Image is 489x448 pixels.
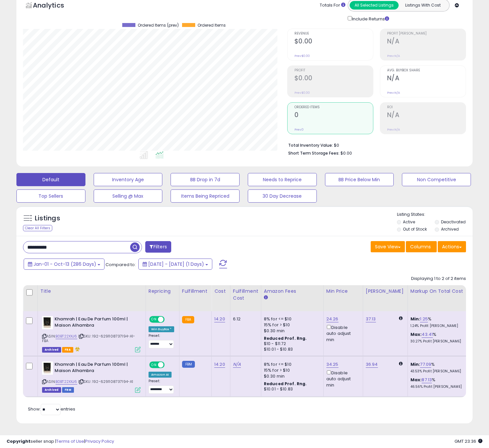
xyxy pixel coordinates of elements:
div: Preset: [149,334,174,348]
b: Min: [410,316,420,322]
button: Default [16,173,85,186]
div: 15% for > $10 [264,367,318,373]
a: 43.41 [422,331,433,338]
span: Ordered Items [294,106,373,109]
span: Listings that have been deleted from Seller Central [42,347,61,353]
button: Top Sellers [16,189,85,203]
div: Repricing [149,288,176,295]
h5: Listings [35,214,60,223]
button: Actions [438,241,466,252]
span: Revenue [294,32,373,36]
p: 46.56% Profit [PERSON_NAME] [410,385,465,389]
button: Inventory Age [94,173,163,186]
button: All Selected Listings [350,1,399,10]
div: Fulfillment [182,288,209,295]
button: Jan-01 - Oct-13 (286 Days) [24,259,105,270]
span: ON [150,362,158,368]
div: $0.30 min [264,328,318,334]
b: Max: [410,377,422,383]
button: [DATE] - [DATE] (1 Days) [138,259,212,270]
b: Reduced Prof. Rng. [264,336,307,341]
button: Filters [145,241,171,253]
button: Listings With Cost [398,1,447,10]
div: % [410,332,465,344]
div: Displaying 1 to 2 of 2 items [411,276,466,282]
small: Prev: N/A [387,128,400,132]
span: [DATE] - [DATE] (1 Days) [148,261,204,267]
a: B0BT22XXJ6 [56,379,77,385]
a: 34.25 [326,361,338,368]
small: FBM [182,361,195,368]
div: $10.01 - $10.83 [264,386,318,392]
span: Profit [294,69,373,72]
label: Active [403,219,415,225]
span: | SKU: 192-6291108737194-A1 [78,379,133,384]
a: Privacy Policy [85,438,114,444]
span: Ordered Items (prev) [138,23,179,28]
div: Include Returns [343,15,397,22]
b: Khamrah | Eau De Parfum 100ml | Maison Alhambra [55,361,134,375]
a: 36.94 [366,361,378,368]
h2: N/A [387,111,466,120]
a: 1.25 [420,316,428,322]
div: % [410,316,465,328]
button: 30 Day Decrease [248,189,317,203]
div: [PERSON_NAME] [366,288,405,295]
p: Listing States: [397,212,473,218]
th: The percentage added to the cost of goods (COGS) that forms the calculator for Min & Max prices. [407,285,470,311]
div: 8% for <= $10 [264,361,318,367]
a: 77.09 [420,361,431,368]
button: Columns [406,241,437,252]
div: Min Price [326,288,360,295]
span: Ordered Items [198,23,226,28]
span: OFF [164,317,174,322]
span: ON [150,317,158,322]
div: 6.12 [233,316,256,322]
span: OFF [164,362,174,368]
div: Disable auto adjust min [326,369,358,388]
div: 8% for <= $10 [264,316,318,322]
a: N/A [233,361,241,368]
div: Markup on Total Cost [410,288,467,295]
img: 31wnfgJT71L._SL40_.jpg [42,361,53,375]
button: Needs to Reprice [248,173,317,186]
b: Reduced Prof. Rng. [264,381,307,386]
div: seller snap | | [7,438,114,445]
a: 87.13 [422,377,432,383]
div: ASIN: [42,361,141,392]
div: Win BuyBox * [149,326,174,332]
button: BB Price Below Min [325,173,394,186]
div: Fulfillment Cost [233,288,258,302]
h5: Analytics [33,1,77,12]
div: Totals For [320,2,345,9]
b: Khamrah | Eau De Parfum 100ml | Maison Alhambra [55,316,134,330]
span: Compared to: [105,261,136,268]
i: hazardous material [73,347,80,351]
div: Cost [214,288,227,295]
label: Archived [441,226,459,232]
span: Show: entries [28,406,75,412]
a: Terms of Use [56,438,84,444]
div: % [410,377,465,389]
small: Amazon Fees. [264,295,268,301]
div: % [410,361,465,374]
span: Jan-01 - Oct-13 (286 Days) [34,261,96,267]
li: $0 [288,141,461,149]
h2: $0.00 [294,37,373,46]
div: $10 - $11.72 [264,341,318,347]
small: Prev: N/A [387,54,400,58]
div: 15% for > $10 [264,322,318,328]
button: Selling @ Max [94,189,163,203]
small: Prev: $0.00 [294,54,310,58]
div: Preset: [149,379,174,393]
div: $10.01 - $10.83 [264,347,318,352]
span: FBM [62,387,74,393]
h2: N/A [387,74,466,83]
span: Profit [PERSON_NAME] [387,32,466,36]
b: Max: [410,331,422,337]
button: Items Being Repriced [171,189,240,203]
a: 37.13 [366,316,376,322]
button: Save View [371,241,405,252]
h2: 0 [294,111,373,120]
span: Columns [410,243,431,250]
